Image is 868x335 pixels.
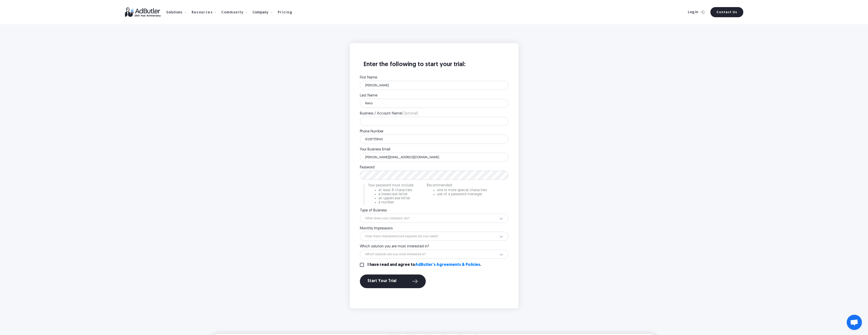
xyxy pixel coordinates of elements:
[674,7,707,17] a: Log In
[360,274,426,288] button: Start Your Trial
[360,112,508,115] label: Business / Account Name
[360,209,508,212] label: Type of Business
[847,315,862,330] div: Open chat
[252,4,277,20] div: Company
[378,201,414,204] li: a number
[378,193,414,196] li: a lowercase letter
[166,11,182,14] div: Solutions
[278,10,297,14] a: Pricing
[378,197,414,200] li: an uppercase letter
[192,11,213,14] div: Resources
[192,4,220,20] div: Resources
[360,227,508,230] label: Monthly Impressions
[360,61,508,73] h3: Enter the following to start your trial:
[710,7,743,17] a: Contact Us
[221,11,244,14] div: Community
[415,263,480,267] a: AdButler's Agreements & Policies
[378,189,414,192] li: at least 8 characters
[437,193,487,196] li: use of a password manager
[278,11,292,14] div: Pricing
[360,94,508,97] label: Last Name
[368,184,414,187] p: Your password must include:
[360,148,508,151] label: Your Business Email
[367,278,418,285] div: Start Your Trial
[360,166,508,169] label: Password
[166,4,191,20] div: Solutions
[360,245,508,248] label: Which solution you are most interested in?
[360,76,508,80] label: First Name
[437,189,487,192] li: one or more special characters
[252,11,268,14] div: Company
[360,130,508,133] label: Phone Number
[221,4,251,20] div: Community
[402,112,418,115] span: (Optional)
[367,263,481,267] label: I have read and agree to .
[427,184,487,187] p: Recommended:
